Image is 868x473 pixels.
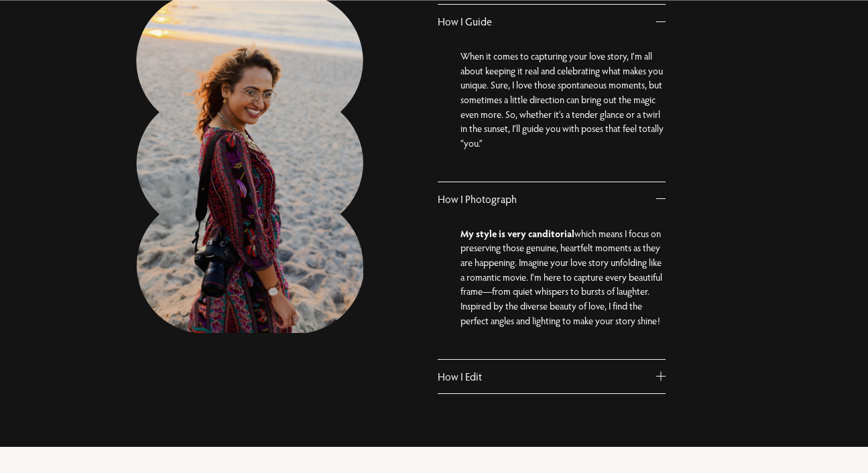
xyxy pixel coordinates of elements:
[438,15,656,28] span: How I Guide
[438,5,666,38] button: How I Guide
[438,38,666,182] div: How I Guide
[460,227,574,240] strong: My style is very canditorial
[460,226,666,328] p: which means I focus on preserving those genuine, heartfelt moments as they are happening. Imagine...
[438,360,666,393] button: How I Edit
[438,370,656,383] span: How I Edit
[438,192,656,206] span: How I Photograph
[438,216,666,359] div: How I Photograph
[438,182,666,216] button: How I Photograph
[460,49,666,151] p: When it comes to capturing your love story, I’m all about keeping it real and celebrating what ma...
